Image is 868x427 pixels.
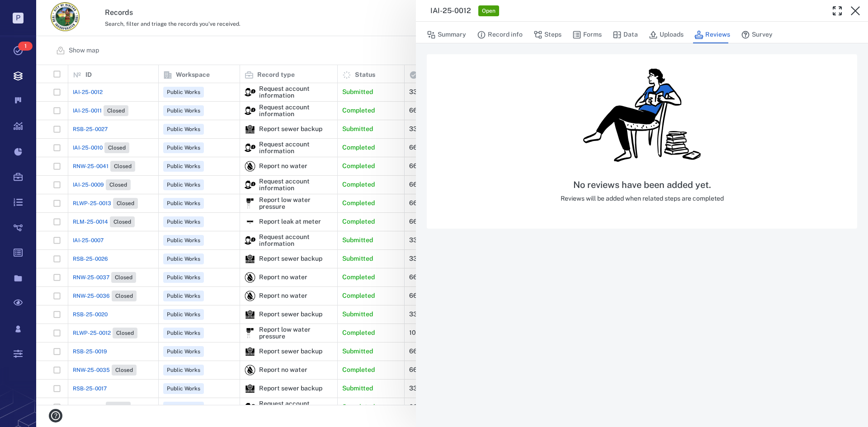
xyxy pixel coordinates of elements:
[427,26,466,43] button: Summary
[613,26,638,43] button: Data
[694,26,730,43] button: Reviews
[572,26,602,43] button: Forms
[18,42,33,51] span: 1
[828,2,846,20] button: Toggle Fullscreen
[20,6,39,14] span: Help
[533,26,561,43] button: Steps
[477,26,523,43] button: Record info
[13,13,24,23] p: P
[480,7,497,15] span: Open
[649,26,684,43] button: Uploads
[561,194,724,203] p: Reviews will be added when related steps are completed
[430,5,471,16] h3: IAI-25-0012
[846,2,864,20] button: Close
[561,179,724,191] h5: No reviews have been added yet.
[741,26,773,43] button: Survey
